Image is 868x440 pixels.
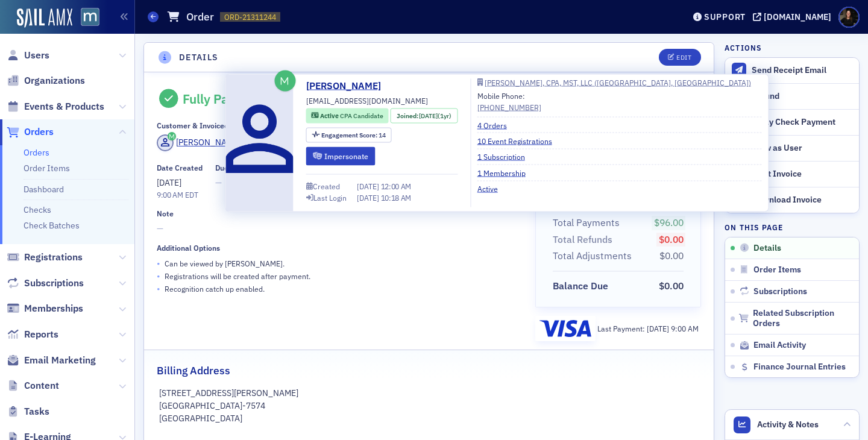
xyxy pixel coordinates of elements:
span: • [157,257,160,270]
span: — [157,222,518,235]
p: [STREET_ADDRESS][PERSON_NAME] [159,387,699,400]
h4: Details [179,51,219,64]
div: Total Adjustments [553,249,632,263]
a: 4 Orders [477,119,516,130]
div: Active: Active: CPA Candidate [306,108,389,124]
div: View as User [752,143,853,154]
span: Details [753,243,781,254]
span: Content [24,379,59,392]
button: Send Receipt Email [725,58,859,83]
span: Memberships [24,302,83,315]
a: [PERSON_NAME] [306,79,390,93]
a: Events & Products [7,100,104,113]
img: SailAMX [81,8,99,27]
span: — [215,177,247,189]
span: $0.00 [659,280,684,292]
div: Download Invoice [752,195,853,206]
a: 1 Subscription [477,151,534,162]
button: Edit [659,49,700,66]
div: Joined: 2024-09-18 00:00:00 [391,108,458,124]
span: [EMAIL_ADDRESS][DOMAIN_NAME] [306,95,428,106]
p: Recognition catch up enabled. [165,283,265,294]
span: Profile [838,7,860,28]
div: Last Login [313,194,347,201]
div: [PERSON_NAME] [176,136,241,149]
span: [DATE] [357,192,381,202]
div: Last Payment: [597,323,699,334]
span: Balance Due [553,279,612,294]
span: Finance Journal Entries [753,362,846,372]
a: Dashboard [24,184,64,195]
div: Total Refunds [553,233,612,247]
div: 14 [321,131,386,138]
p: [GEOGRAPHIC_DATA]-7574 [159,400,699,412]
p: Registrations will be created after payment. [165,271,310,281]
div: Balance Due [553,279,608,294]
div: Send Receipt Email [752,65,853,76]
div: Mobile Phone: [477,90,541,113]
span: Orders [24,125,54,139]
span: Users [24,49,49,62]
span: $0.00 [659,233,684,245]
span: $96.00 [654,216,684,228]
a: Content [7,379,59,392]
button: Refund [725,83,859,109]
div: [PERSON_NAME], CPA, MST, LLC ([GEOGRAPHIC_DATA], [GEOGRAPHIC_DATA]) [485,79,751,86]
div: Print Invoice [752,169,853,180]
a: Memberships [7,302,83,315]
span: Active [320,112,340,120]
span: 12:00 AM [381,181,412,191]
span: CPA Candidate [340,112,383,120]
div: Date Created [157,163,203,172]
div: Note [157,209,174,218]
h4: Actions [725,42,762,53]
span: [DATE] [357,181,381,191]
div: Apply Check Payment [752,117,853,128]
a: Orders [24,147,49,158]
button: Apply Check Payment [725,109,859,135]
div: Edit [676,54,691,61]
span: • [157,283,160,295]
div: Total Payments [553,216,620,230]
a: Organizations [7,74,85,87]
span: Engagement Score : [321,130,379,139]
span: [DATE] [647,324,671,333]
a: 10 Event Registrations [477,135,561,146]
a: [PERSON_NAME], CPA, MST, LLC ([GEOGRAPHIC_DATA], [GEOGRAPHIC_DATA]) [477,79,762,86]
div: (1yr) [419,111,451,121]
a: Check Batches [24,220,80,231]
span: Organizations [24,74,85,87]
div: Engagement Score: 14 [306,127,392,142]
span: [DATE] [157,177,181,188]
div: Additional Options [157,244,220,253]
a: Order Items [24,163,70,174]
a: Orders [7,125,54,139]
span: • [157,270,160,283]
span: Activity & Notes [757,418,819,431]
span: Total Payments [553,216,624,230]
span: Total Refunds [553,233,617,247]
span: Registrations [24,251,83,264]
h1: Order [186,10,214,24]
span: EDT [183,190,198,200]
div: Fully Paid [183,91,240,107]
a: SailAMX [17,8,72,28]
span: Order Items [753,265,801,275]
div: Due Date [215,163,247,172]
div: Support [704,11,746,22]
a: Checks [24,204,51,215]
div: [PHONE_NUMBER] [477,101,541,112]
span: Email Marketing [24,354,96,367]
a: Email Marketing [7,354,96,367]
span: ORD-21311244 [224,12,276,22]
span: Events & Products [24,100,104,113]
a: View Homepage [72,8,99,28]
a: Registrations [7,251,83,264]
span: Related Subscription Orders [753,308,854,329]
div: Customer & Invoicee [157,121,228,130]
time: 9:00 AM [157,190,183,200]
span: Reports [24,328,58,341]
button: Impersonate [306,146,376,165]
div: Refund [752,91,853,102]
a: Users [7,49,49,62]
